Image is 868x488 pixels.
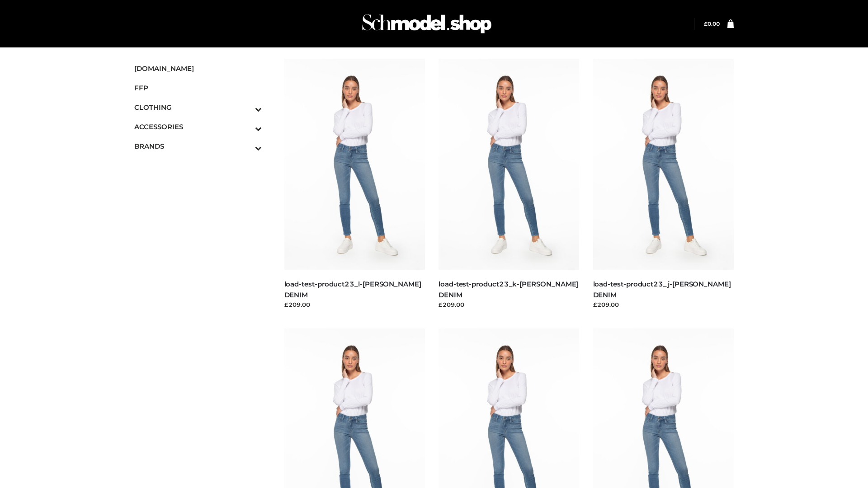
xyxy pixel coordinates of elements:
a: ACCESSORIESToggle Submenu [134,117,262,136]
span: [DOMAIN_NAME] [134,63,262,74]
bdi: 0.00 [704,20,720,27]
a: £0.00 [704,20,720,27]
button: Toggle Submenu [230,98,262,117]
span: BRANDS [134,141,262,151]
div: £209.00 [593,300,734,309]
a: BRANDSToggle Submenu [134,136,262,156]
a: load-test-product23_j-[PERSON_NAME] DENIM [593,280,731,299]
div: £209.00 [439,300,580,309]
a: load-test-product23_l-[PERSON_NAME] DENIM [284,280,421,299]
a: FFP [134,78,262,98]
div: £209.00 [284,300,425,309]
button: Toggle Submenu [230,136,262,156]
a: load-test-product23_k-[PERSON_NAME] DENIM [439,280,578,299]
a: [DOMAIN_NAME] [134,59,262,78]
a: CLOTHINGToggle Submenu [134,98,262,117]
span: FFP [134,83,262,93]
button: Toggle Submenu [230,117,262,136]
span: £ [704,20,708,27]
img: Schmodel Admin 964 [359,6,495,42]
span: ACCESSORIES [134,122,262,132]
span: CLOTHING [134,102,262,113]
